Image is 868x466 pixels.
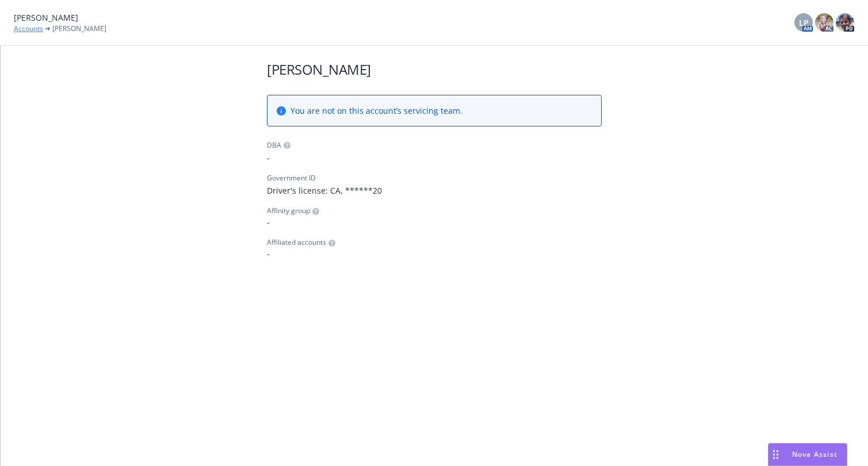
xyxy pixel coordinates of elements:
[768,444,783,465] div: Drag to move
[267,237,326,248] span: Affiliated accounts
[267,60,602,79] h1: [PERSON_NAME]
[267,206,310,216] span: Affinity group
[52,24,106,34] span: [PERSON_NAME]
[267,140,281,151] div: DBA
[267,248,602,260] span: -
[267,184,602,197] span: Driver's license: CA, ******20
[290,105,462,117] span: You are not on this account’s servicing team.
[792,449,838,459] span: Nova Assist
[267,216,602,228] span: -
[836,13,854,32] img: photo
[14,11,78,24] span: [PERSON_NAME]
[267,173,316,183] div: Government ID
[815,13,833,32] img: photo
[14,24,43,34] a: Accounts
[768,443,847,466] button: Nova Assist
[267,152,602,164] span: -
[799,17,809,29] span: LP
